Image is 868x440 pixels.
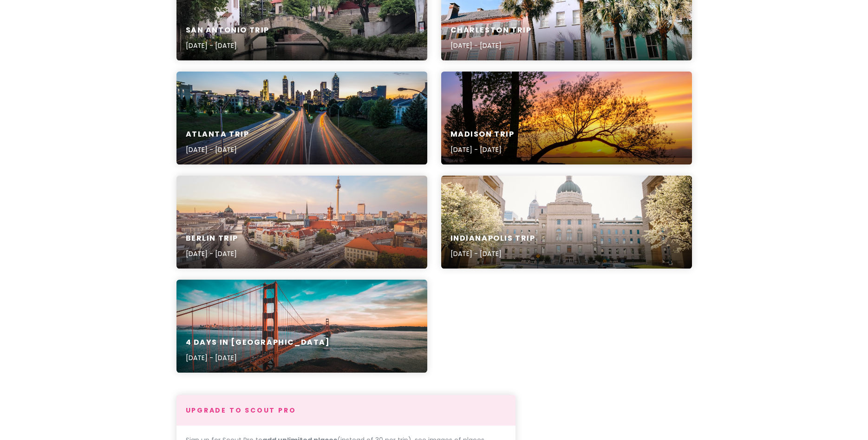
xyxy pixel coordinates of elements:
h6: Atlanta Trip [186,130,249,139]
a: city buildings near body of water during daytimeBerlin Trip[DATE] - [DATE] [176,176,427,269]
p: [DATE] - [DATE] [450,40,532,51]
p: [DATE] - [DATE] [186,353,330,363]
p: [DATE] - [DATE] [450,144,515,155]
h6: San Antonio Trip [186,26,270,35]
h6: 4 Days in [GEOGRAPHIC_DATA] [186,338,330,348]
h6: Berlin Trip [186,234,239,243]
p: [DATE] - [DATE] [186,144,249,155]
h6: Madison Trip [450,130,515,139]
h6: Charleston Trip [450,26,532,35]
p: [DATE] - [DATE] [450,249,535,259]
h4: Upgrade to Scout Pro [186,406,506,414]
p: [DATE] - [DATE] [186,40,270,51]
a: timelapse photo of highway during golden hourAtlanta Trip[DATE] - [DATE] [176,72,427,164]
a: white sedan parked near white concrete building during daytimeIndianapolis Trip[DATE] - [DATE] [441,176,692,269]
a: 4 Days in [GEOGRAPHIC_DATA][DATE] - [DATE] [176,280,427,373]
p: [DATE] - [DATE] [186,249,239,259]
a: tree during golden hourMadison Trip[DATE] - [DATE] [441,72,692,164]
h6: Indianapolis Trip [450,234,535,243]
